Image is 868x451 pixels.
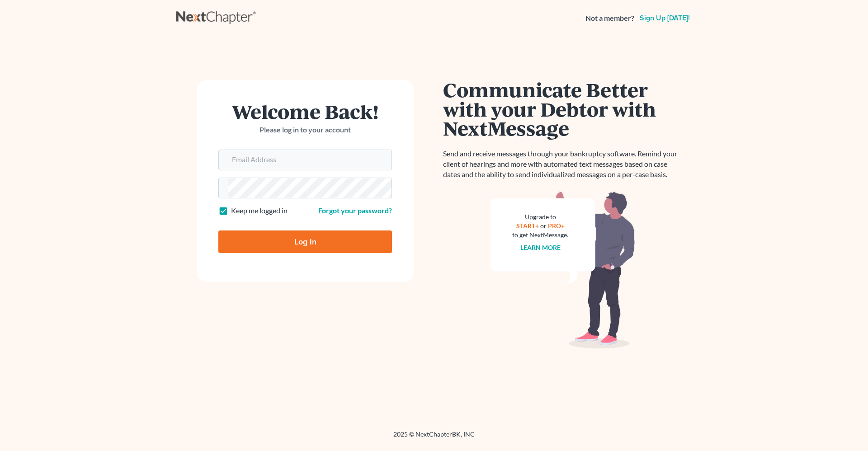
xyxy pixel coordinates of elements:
[516,222,539,230] a: START+
[520,244,561,251] a: Learn more
[512,212,568,221] div: Upgrade to
[443,149,683,180] p: Send and receive messages through your bankruptcy software. Remind your client of hearings and mo...
[218,230,392,253] input: Log In
[443,80,683,138] h1: Communicate Better with your Debtor with NextMessage
[228,150,392,170] input: Email Address
[491,191,635,349] img: nextmessage_bg-59042aed3d76b12b5cd301f8e5b87938c9018125f34e5fa2b7a6b67550977c72.svg
[512,230,568,240] div: to get NextMessage.
[218,102,392,121] h1: Welcome Back!
[231,206,288,216] label: Keep me logged in
[548,222,565,230] a: PRO+
[540,222,547,230] span: or
[176,430,692,446] div: 2025 © NextChapterBK, INC
[638,14,692,22] a: Sign up [DATE]!
[585,13,634,23] strong: Not a member?
[318,206,392,215] a: Forgot your password?
[218,125,392,135] p: Please log in to your account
